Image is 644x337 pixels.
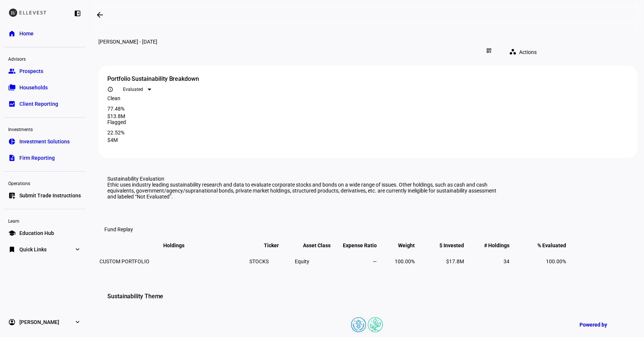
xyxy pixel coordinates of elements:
[4,80,85,95] a: folder_copyHouseholds
[107,74,628,83] div: Portfolio Sustainability Breakdown
[104,226,133,232] eth-data-table-title: Fund Replay
[107,182,498,200] div: Ethic uses industry leading sustainability research and data to evaluate corporate stocks and bon...
[368,317,383,332] img: climateChange.colored.svg
[249,258,269,264] span: STOCKS
[343,242,377,248] span: Expense Ratio
[107,176,628,182] div: Sustainability Evaluation
[8,154,16,162] eth-mat-symbol: description
[509,48,517,55] mat-icon: workspaces
[264,242,279,248] span: Ticker
[503,258,509,264] span: 34
[303,242,331,248] span: Asset Class
[8,100,16,108] eth-mat-symbol: bid_landscape
[4,96,85,111] a: bid_landscapeClient Reporting
[4,124,85,134] div: Investments
[4,134,85,149] a: pie_chartInvestment Solutions
[4,64,85,79] a: groupProspects
[19,154,55,162] span: Firm Reporting
[107,113,511,119] div: $13.8M
[19,138,70,145] span: Investment Solutions
[8,192,16,199] eth-mat-symbol: list_alt_add
[163,242,184,248] span: Holdings
[8,67,16,75] eth-mat-symbol: group
[4,178,85,188] div: Operations
[503,45,546,60] button: Actions
[98,39,546,45] div: Elizabeth Yntema - February 27, 2025
[19,84,48,91] span: Households
[19,67,43,75] span: Prospects
[8,246,16,253] eth-mat-symbol: bookmark
[395,258,415,264] span: 100.00%
[19,318,59,326] span: [PERSON_NAME]
[4,150,85,165] a: descriptionFirm Reporting
[98,283,637,310] div: Sustainability Theme
[8,84,16,91] eth-mat-symbol: folder_copy
[446,258,464,264] span: $17.8M
[107,95,511,101] div: Clean
[351,317,366,332] img: womensRights.colored.svg
[8,229,16,237] eth-mat-symbol: school
[107,106,511,112] div: 77.48%
[107,130,628,136] div: 22.52%
[74,318,81,326] eth-mat-symbol: expand_more
[398,242,415,248] span: Weight
[100,258,149,264] span: CUSTOM PORTFOLIO
[74,246,81,253] eth-mat-symbol: expand_more
[19,30,34,37] span: Home
[4,215,85,226] div: Learn
[484,242,509,248] span: # Holdings
[19,100,58,108] span: Client Reporting
[107,86,113,92] mat-icon: info_outline
[4,53,85,64] div: Advisors
[295,258,309,264] span: Equity
[8,30,16,37] eth-mat-symbol: home
[546,258,566,264] span: 100.00%
[519,45,537,60] span: Actions
[19,246,47,253] span: Quick Links
[486,48,492,54] mat-icon: dashboard_customize
[19,192,81,199] span: Submit Trade Instructions
[74,10,81,17] eth-mat-symbol: left_panel_close
[576,318,633,331] a: Powered by
[497,45,546,60] eth-quick-actions: Actions
[95,10,104,19] mat-icon: arrow_backwards
[123,87,143,92] span: Evaluated
[373,258,377,264] span: —
[8,318,16,326] eth-mat-symbol: account_circle
[537,242,566,248] span: % Evaluated
[439,242,464,248] span: $ Invested
[107,137,628,143] div: $4M
[4,26,85,41] a: homeHome
[19,229,54,237] span: Education Hub
[107,119,628,125] div: Flagged
[8,138,16,145] eth-mat-symbol: pie_chart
